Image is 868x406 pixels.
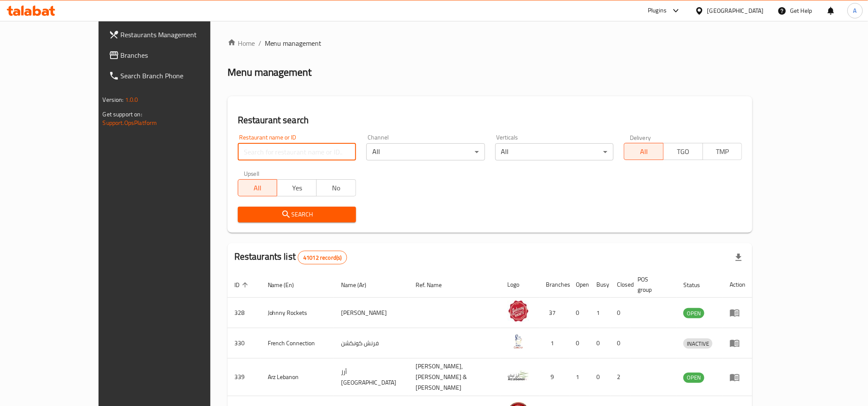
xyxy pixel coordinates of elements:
span: Branches [121,50,236,60]
td: 328 [227,298,261,328]
div: Export file [728,247,749,268]
a: Restaurants Management [102,24,243,45]
div: Menu [730,372,745,382]
td: 1 [590,298,611,328]
td: French Connection [261,328,335,359]
span: Status [683,280,711,290]
span: Get support on: [103,109,142,120]
span: INACTIVE [683,339,712,349]
span: Yes [281,182,313,194]
td: [PERSON_NAME],[PERSON_NAME] & [PERSON_NAME] [409,359,501,396]
td: 9 [539,359,569,396]
span: Ref. Name [416,280,453,290]
span: Restaurants Management [121,30,236,40]
label: Upsell [244,171,260,177]
td: 330 [227,328,261,359]
span: 41012 record(s) [298,254,347,262]
span: OPEN [683,308,704,318]
img: Arz Lebanon [508,365,529,386]
td: أرز [GEOGRAPHIC_DATA] [334,359,409,396]
div: OPEN [683,373,704,383]
div: Total records count [298,251,347,264]
h2: Menu management [227,65,312,79]
th: Logo [501,272,539,298]
td: [PERSON_NAME] [334,298,409,328]
span: ID [234,280,251,290]
span: All [628,145,660,158]
a: Branches [102,45,243,65]
nav: breadcrumb [227,38,753,48]
th: Open [569,272,590,298]
span: OPEN [683,373,704,382]
span: Name (En) [268,280,305,290]
div: All [495,143,614,160]
th: Action [723,272,752,298]
h2: Restaurant search [238,114,742,127]
img: French Connection [508,331,529,352]
td: 0 [611,328,631,359]
td: 2 [611,359,631,396]
td: 37 [539,298,569,328]
li: / [258,38,261,48]
div: All [366,143,485,160]
button: TMP [703,143,742,160]
td: 1 [539,328,569,359]
button: Yes [277,179,317,196]
button: All [238,179,278,196]
span: TMP [706,145,739,158]
input: Search for restaurant name or ID.. [238,143,356,160]
td: 1 [569,359,590,396]
td: 339 [227,359,261,396]
td: Johnny Rockets [261,298,335,328]
td: 0 [590,328,611,359]
td: 0 [590,359,611,396]
button: Search [238,207,356,222]
th: Closed [611,272,631,298]
div: Menu [730,338,745,348]
a: Support.OpsPlatform [103,117,157,128]
div: [GEOGRAPHIC_DATA] [707,6,764,15]
span: Name (Ar) [341,280,377,290]
button: No [316,179,356,196]
th: Branches [539,272,569,298]
td: 0 [569,328,590,359]
a: Search Branch Phone [102,65,243,86]
img: Johnny Rockets [508,300,529,322]
div: Menu [730,308,745,318]
span: Version: [103,94,124,105]
label: Delivery [630,134,651,140]
td: 0 [569,298,590,328]
span: TGO [667,145,700,158]
span: Search Branch Phone [121,71,236,81]
button: TGO [663,143,703,160]
th: Busy [590,272,611,298]
td: فرنش كونكشن [334,328,409,359]
span: Menu management [265,38,322,48]
h2: Restaurants list [234,250,347,264]
div: INACTIVE [683,338,712,349]
span: A [853,6,857,15]
span: All [242,182,274,194]
td: 0 [611,298,631,328]
button: All [624,143,664,160]
span: Search [245,209,349,220]
span: 1.0.0 [125,94,138,105]
div: Plugins [648,6,667,16]
span: No [320,182,353,194]
td: Arz Lebanon [261,359,335,396]
span: POS group [638,274,667,295]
